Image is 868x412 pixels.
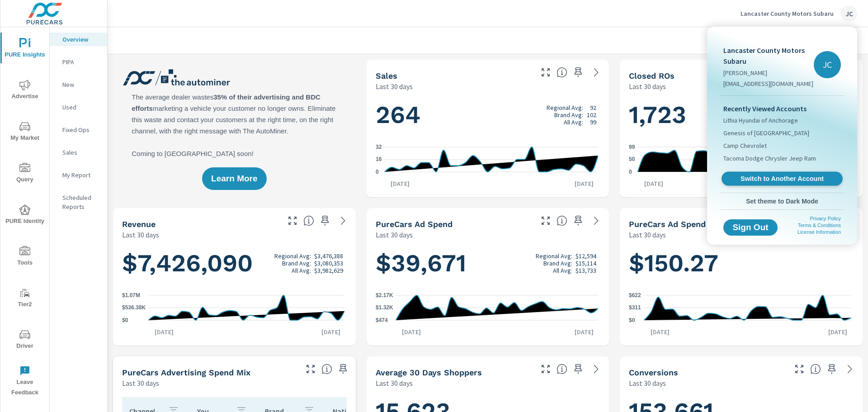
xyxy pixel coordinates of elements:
p: Lancaster County Motors Subaru [723,45,814,66]
span: Set theme to Dark Mode [723,197,841,205]
span: Sign Out [731,223,770,232]
p: [EMAIL_ADDRESS][DOMAIN_NAME] [723,79,814,88]
a: Privacy Policy [810,216,841,221]
button: Sign Out [723,219,778,236]
span: Lithia Hyundai of Anchorage [723,116,798,125]
a: Terms & Conditions [798,223,841,228]
span: Switch to Another Account [726,175,837,183]
a: License Information [797,229,841,235]
span: Tacoma Dodge Chrysler Jeep Ram [723,154,816,163]
span: Genesis of [GEOGRAPHIC_DATA] [723,128,809,137]
p: Recently Viewed Accounts [723,103,841,114]
span: Camp Chevrolet [723,141,767,150]
a: Switch to Another Account [722,172,843,186]
div: JC [814,51,841,78]
p: [PERSON_NAME] [723,68,814,77]
button: Set theme to Dark Mode [720,193,844,209]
